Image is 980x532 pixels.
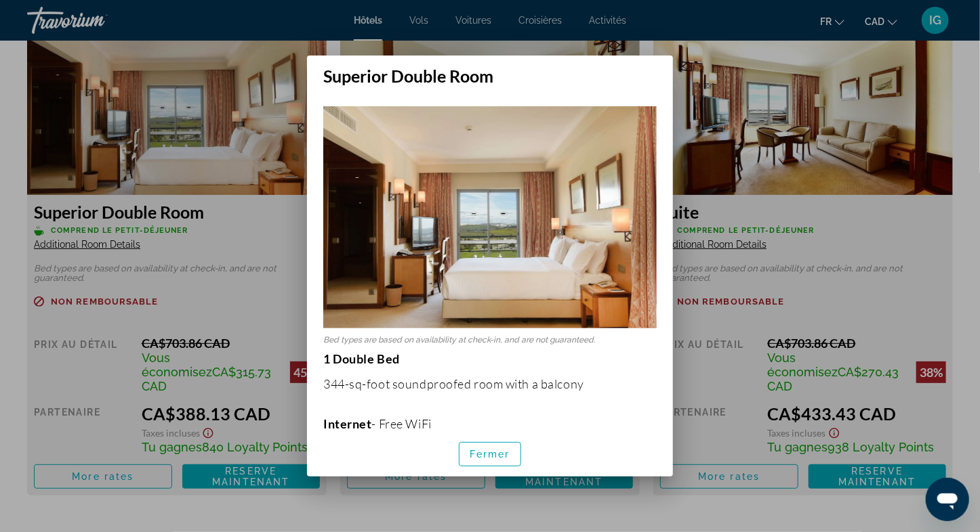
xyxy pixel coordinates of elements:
b: Internet [323,416,372,431]
p: 344-sq-foot soundproofed room with a balcony [323,376,657,391]
iframe: Bouton de lancement de la fenêtre de messagerie [926,478,969,521]
strong: 1 Double Bed [323,351,400,366]
button: Fermer [459,442,521,466]
p: - Free WiFi [323,416,657,431]
span: Fermer [470,449,510,460]
img: f9ee40c3-e950-48e5-828c-06b8f8f2a265.jpeg [323,106,657,328]
p: Bed types are based on availability at check-in, and are not guaranteed. [323,335,657,345]
h2: Superior Double Room [307,56,673,86]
